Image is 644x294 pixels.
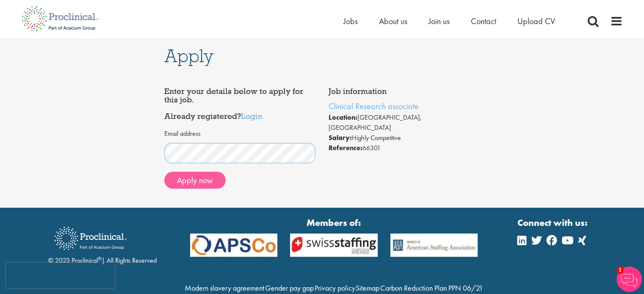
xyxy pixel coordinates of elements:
[329,133,352,142] strong: Salary:
[48,220,157,266] div: © 2023 Proclinical | All Rights Reserved
[329,87,480,96] h4: Job information
[356,283,379,293] a: Sitemap
[185,283,264,293] a: Modern slavery agreement
[384,234,484,257] img: APSCo
[380,283,483,293] a: Carbon Reduction Plan PPN 06/21
[471,16,496,27] a: Contact
[379,16,407,27] a: About us
[184,234,284,257] img: APSCo
[329,143,480,153] li: 66301
[616,267,642,292] img: Chatbot
[164,44,213,67] span: Apply
[164,129,201,139] label: Email address
[428,16,450,27] a: Join us
[314,283,355,293] a: Privacy policy
[517,216,589,229] strong: Connect with us:
[190,216,478,229] strong: Members of:
[284,234,384,257] img: APSCo
[329,101,419,112] a: Clinical Research associate
[616,267,624,274] span: 1
[164,172,226,189] button: Apply now
[517,16,555,27] a: Upload CV
[98,255,102,262] sup: ®
[329,143,362,152] strong: Reference:
[6,263,114,288] iframe: reCAPTCHA
[329,133,480,143] li: Highly Competitive
[265,283,314,293] a: Gender pay gap
[48,221,133,256] img: Proclinical Recruitment
[164,87,316,121] h4: Enter your details below to apply for this job. Already registered?
[241,111,263,121] a: Login
[329,113,357,122] strong: Location:
[329,113,480,133] li: [GEOGRAPHIC_DATA], [GEOGRAPHIC_DATA]
[343,16,358,27] a: Jobs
